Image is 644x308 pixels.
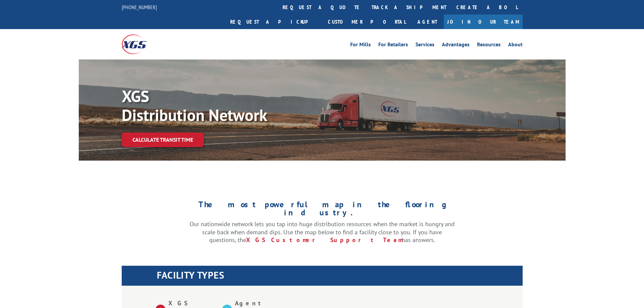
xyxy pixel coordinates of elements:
[444,15,523,29] a: Join Our Team
[477,42,501,49] a: Resources
[508,42,523,49] a: About
[323,15,411,29] a: Customer Portal
[122,87,325,124] p: XGS Distribution Network
[122,4,157,10] a: [PHONE_NUMBER]
[350,42,371,49] a: For Mills
[122,133,204,147] a: Calculate transit time
[190,200,455,220] h1: The most powerful map in the flooring industry.
[225,15,323,29] a: Request a pickup
[190,220,455,244] p: Our nationwide network lets you tap into huge distribution resources when the market is hungry an...
[442,42,470,49] a: Advantages
[411,15,444,29] a: Agent
[378,42,408,49] a: For Retailers
[246,236,402,244] a: XGS Customer Support Team
[157,270,523,283] h1: FACILITY TYPES
[415,42,434,49] a: Services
